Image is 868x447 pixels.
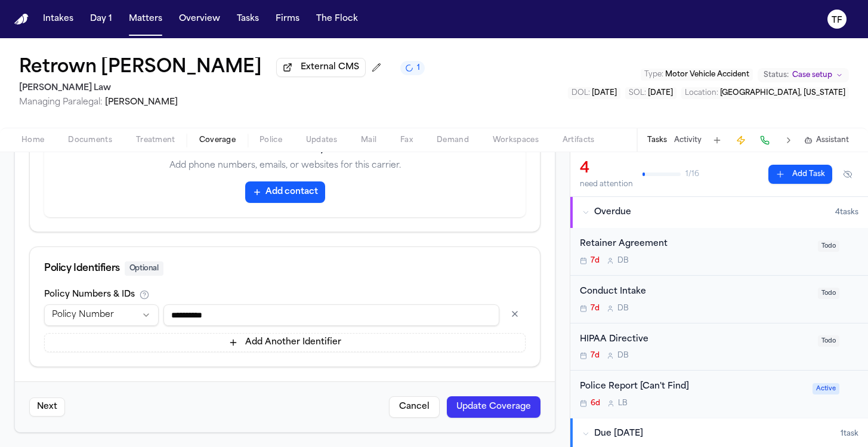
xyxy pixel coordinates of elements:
[792,70,832,80] span: Case setup
[570,323,868,371] div: Open task: HIPAA Directive
[105,98,178,107] span: [PERSON_NAME]
[592,90,617,97] span: [DATE]
[733,132,749,149] button: Create Immediate Task
[400,61,425,75] button: 1 active task
[591,304,600,313] span: 7d
[580,333,811,347] div: HIPAA Directive
[818,288,839,299] span: Todo
[618,399,628,408] span: L B
[647,135,667,145] button: Tasks
[570,371,868,418] div: Open task: Police Report [Can't Find]
[400,135,413,145] span: Fax
[19,57,262,79] button: Edit matter name
[58,160,511,172] p: Add phone numbers, emails, or websites for this carrier.
[591,399,600,408] span: 6d
[764,70,789,80] span: Status:
[580,159,633,178] div: 4
[594,428,643,440] span: Due [DATE]
[493,135,539,145] span: Workspaces
[591,256,600,266] span: 7d
[44,261,526,276] div: Policy Identifiers
[44,333,526,352] button: Add Another Identifier
[580,238,811,251] div: Retainer Agreement
[174,8,225,30] button: Overview
[720,90,845,97] span: [GEOGRAPHIC_DATA], [US_STATE]
[625,87,677,99] button: Edit SOL: 2027-09-24
[232,8,264,30] button: Tasks
[570,228,868,276] div: Open task: Retainer Agreement
[437,135,469,145] span: Demand
[306,135,337,145] span: Updates
[594,206,631,218] span: Overdue
[665,71,749,78] span: Motor Vehicle Accident
[19,57,262,79] h1: Retrown [PERSON_NAME]
[758,68,849,82] button: Change status from Case setup
[199,135,236,145] span: Coverage
[674,135,702,145] button: Activity
[617,351,629,360] span: D B
[38,8,78,30] button: Intakes
[768,165,832,184] button: Add Task
[816,135,849,145] span: Assistant
[301,61,359,73] span: External CMS
[29,397,65,417] button: Next
[14,14,29,25] a: Home
[417,63,420,73] span: 1
[85,8,117,30] button: Day 1
[124,8,167,30] button: Matters
[311,8,363,30] button: The Flock
[835,208,858,217] span: 4 task s
[580,180,633,189] div: need attention
[570,197,868,228] button: Overdue4tasks
[644,71,663,78] span: Type :
[563,135,595,145] span: Artifacts
[580,285,811,299] div: Conduct Intake
[271,8,304,30] button: Firms
[818,335,839,347] span: Todo
[447,396,540,418] button: Update Coverage
[44,291,135,299] label: Policy Numbers & IDs
[818,241,839,252] span: Todo
[260,135,282,145] span: Police
[685,90,718,97] span: Location :
[389,396,440,418] button: Cancel
[570,276,868,323] div: Open task: Conduct Intake
[709,132,725,149] button: Add Task
[568,87,620,99] button: Edit DOL: 2025-09-24
[361,135,376,145] span: Mail
[648,90,673,97] span: [DATE]
[641,69,753,81] button: Edit Type: Motor Vehicle Accident
[21,135,44,145] span: Home
[19,98,103,107] span: Managing Paralegal:
[591,351,600,360] span: 7d
[685,169,699,179] span: 1 / 16
[19,81,425,95] h2: [PERSON_NAME] Law
[617,304,629,313] span: D B
[841,429,858,439] span: 1 task
[136,135,175,145] span: Treatment
[14,14,29,25] img: Finch Logo
[617,256,629,266] span: D B
[804,135,849,145] button: Assistant
[813,383,839,394] span: Active
[572,90,590,97] span: DOL :
[245,181,325,203] button: Add contact
[681,87,849,99] button: Edit Location: Clayton, Georgia
[756,132,773,149] button: Make a Call
[837,165,858,184] button: Hide completed tasks (⌘⇧H)
[68,135,112,145] span: Documents
[125,261,163,276] span: Optional
[580,380,805,394] div: Police Report [Can't Find]
[276,58,366,77] button: External CMS
[629,90,646,97] span: SOL :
